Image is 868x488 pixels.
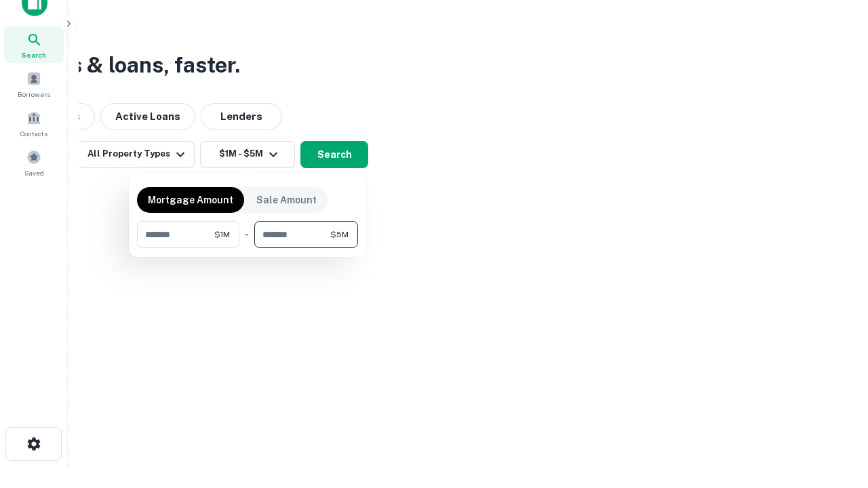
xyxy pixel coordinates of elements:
[256,192,317,207] p: Sale Amount
[800,380,868,445] iframe: Chat Widget
[330,228,349,241] span: $5M
[214,228,230,241] span: $1M
[245,221,249,248] div: -
[148,192,233,207] p: Mortgage Amount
